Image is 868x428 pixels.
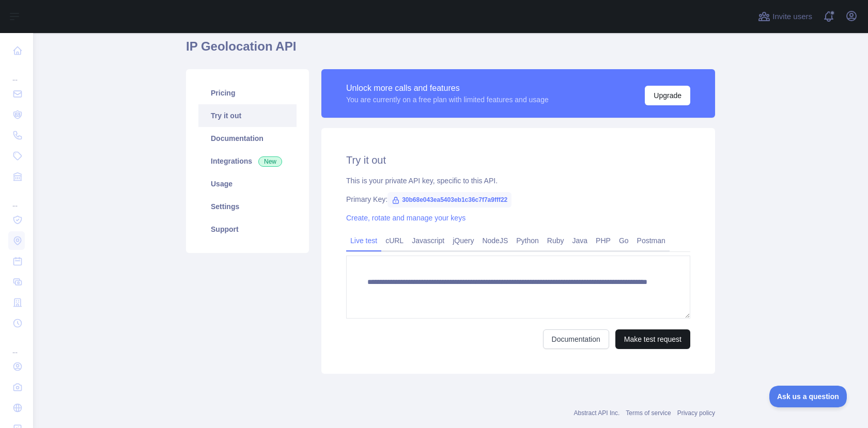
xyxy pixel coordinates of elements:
[258,156,282,167] span: New
[346,153,690,167] h2: Try it out
[592,232,615,249] a: PHP
[346,194,690,204] div: Primary Key:
[198,127,297,150] a: Documentation
[8,188,25,209] div: ...
[615,232,633,249] a: Go
[448,232,478,249] a: jQuery
[388,192,512,208] span: 30b68e043ea5403eb1c36c7f7a9fff22
[615,329,690,349] button: Make test request
[381,232,408,249] a: cURL
[198,104,297,127] a: Try it out
[346,214,466,222] a: Create, rotate and manage your keys
[772,11,812,23] span: Invite users
[478,232,512,249] a: NodeJS
[574,409,620,417] a: Abstract API Inc.
[186,38,715,63] h1: IP Geolocation API
[769,386,847,407] iframe: Toggle Customer Support
[512,232,543,249] a: Python
[543,232,568,249] a: Ruby
[346,232,381,249] a: Live test
[8,335,25,355] div: ...
[645,86,690,105] button: Upgrade
[568,232,592,249] a: Java
[543,329,609,349] a: Documentation
[346,94,549,105] div: You are currently on a free plan with limited features and usage
[346,82,549,94] div: Unlock more calls and features
[633,232,670,249] a: Postman
[198,150,297,172] a: Integrations New
[677,409,715,417] a: Privacy policy
[408,232,448,249] a: Javascript
[8,62,25,83] div: ...
[626,409,671,417] a: Terms of service
[198,195,297,218] a: Settings
[198,172,297,195] a: Usage
[198,218,297,241] a: Support
[756,8,814,25] button: Invite users
[346,176,690,186] div: This is your private API key, specific to this API.
[198,82,297,104] a: Pricing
